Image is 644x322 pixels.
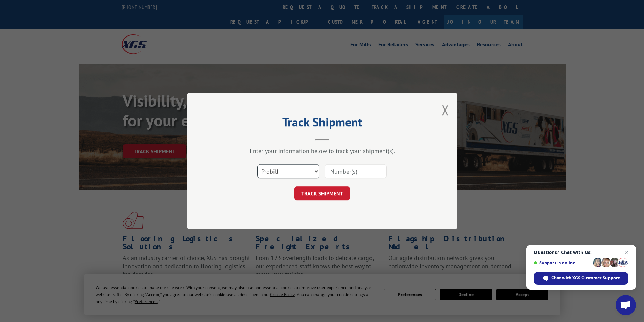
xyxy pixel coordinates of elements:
[534,260,591,265] span: Support is online
[221,147,424,155] div: Enter your information below to track your shipment(s).
[221,117,424,130] h2: Track Shipment
[616,295,636,315] div: Open chat
[442,101,449,119] button: Close modal
[623,248,631,256] span: Close chat
[294,186,350,200] button: TRACK SHIPMENT
[534,272,628,285] div: Chat with XGS Customer Support
[534,250,628,255] span: Questions? Chat with us!
[325,164,387,178] input: Number(s)
[551,275,620,281] span: Chat with XGS Customer Support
